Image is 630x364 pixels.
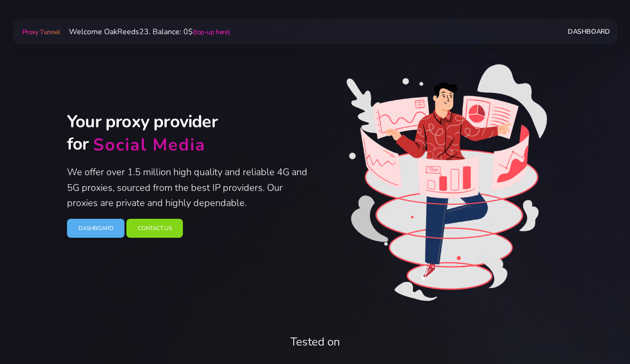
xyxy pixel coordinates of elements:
[568,23,610,40] a: Dashboard
[73,333,557,350] div: Tested on
[61,27,229,37] span: Welcome OakReeds23. Balance: 0$
[193,28,229,37] a: (top-up here)
[126,219,183,238] a: Contact Us
[67,219,124,238] a: Dashboard
[20,24,62,39] a: Proxy Tunnel
[22,28,60,37] span: Proxy Tunnel
[67,165,309,211] p: We offer over 1.5 million high quality and reliable 4G and 5G proxies, sourced from the best IP p...
[67,111,309,157] h2: Your proxy provider for
[93,134,206,157] div: Social Media
[584,318,618,352] iframe: Webchat Widget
